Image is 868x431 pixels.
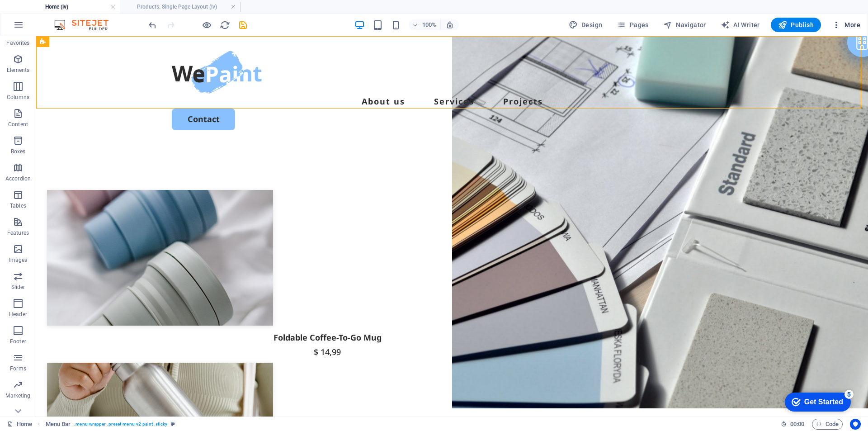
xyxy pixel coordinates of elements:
[816,419,839,430] span: Code
[46,419,175,430] nav: breadcrumb
[721,20,760,29] span: AI Writer
[7,419,32,430] a: Click to cancel selection. Double-click to open Pages
[797,421,798,427] span: :
[11,148,26,155] p: Boxes
[201,19,212,30] button: Click here to leave preview mode and continue editing
[771,18,821,32] button: Publish
[10,365,26,372] p: Forms
[220,20,230,30] i: Reload page
[790,419,804,430] span: 00 00
[828,18,864,32] button: More
[237,19,248,30] button: save
[565,18,606,32] div: Design (Ctrl+Alt+Y)
[832,20,860,29] span: More
[27,10,66,18] div: Get Started
[7,66,30,74] p: Elements
[5,175,31,182] p: Accordion
[6,39,29,47] p: Favorites
[613,18,652,32] button: Pages
[46,419,71,430] span: Click to select. Double-click to edit
[52,19,120,30] img: Editor Logo
[120,2,241,12] h4: Products: Single Page Layout (lv)
[7,5,73,24] div: Get Started 5 items remaining, 0% complete
[67,2,76,11] div: 5
[147,20,158,30] i: Undo: Insert preset assets (Ctrl+Z)
[565,18,606,32] button: Design
[7,94,29,101] p: Columns
[778,20,814,29] span: Publish
[717,18,764,32] button: AI Writer
[569,20,603,29] span: Design
[74,419,167,430] span: . menu-wrapper .preset-menu-v2-paint .sticky
[9,256,28,264] p: Images
[812,419,843,430] button: Code
[781,419,805,430] h6: Session time
[10,338,26,345] p: Footer
[5,392,30,399] p: Marketing
[238,20,248,30] i: Save (Ctrl+S)
[219,19,230,30] button: reload
[663,20,706,29] span: Navigator
[8,121,28,128] p: Content
[7,229,29,237] p: Features
[850,419,861,430] button: Usercentrics
[171,422,175,426] i: This element is a customizable preset
[9,311,27,318] p: Header
[660,18,710,32] button: Navigator
[617,20,648,29] span: Pages
[409,19,441,30] button: 100%
[147,19,158,30] button: undo
[422,19,437,30] h6: 100%
[11,284,25,291] p: Slider
[10,202,26,209] p: Tables
[446,21,454,29] i: On resize automatically adjust zoom level to fit chosen device.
